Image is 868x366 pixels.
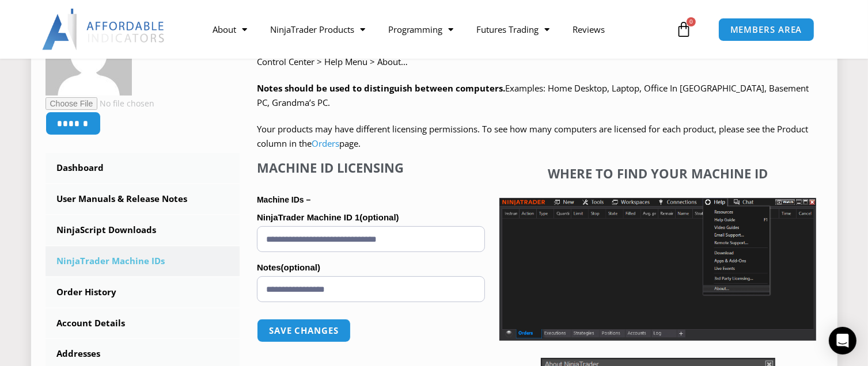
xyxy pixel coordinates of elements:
[257,82,505,94] strong: Notes should be used to distinguish between computers.
[257,195,310,204] strong: Machine IDs –
[257,209,485,226] label: NinjaTrader Machine ID 1
[562,16,617,43] a: Reviews
[730,25,802,34] span: MEMBERS AREA
[257,160,485,175] h4: Machine ID Licensing
[281,262,320,272] span: (optional)
[46,215,240,245] a: NinjaScript Downloads
[499,166,816,181] h4: Where to find your Machine ID
[46,308,240,338] a: Account Details
[312,138,339,149] a: Orders
[465,16,562,43] a: Futures Trading
[257,123,808,150] span: Your products may have different licensing permissions. To see how many computers are licensed fo...
[46,184,240,214] a: User Manuals & Release Notes
[201,16,259,43] a: About
[359,212,399,222] span: (optional)
[259,16,377,43] a: NinjaTrader Products
[718,18,814,41] a: MEMBERS AREA
[687,17,696,26] span: 0
[377,16,465,43] a: Programming
[499,198,816,341] img: Screenshot 2025-01-17 1155544 | Affordable Indicators – NinjaTrader
[658,13,709,46] a: 0
[257,319,351,342] button: Save changes
[829,327,856,354] div: Open Intercom Messenger
[257,82,809,109] span: Examples: Home Desktop, Laptop, Office In [GEOGRAPHIC_DATA], Basement PC, Grandma’s PC.
[257,259,485,276] label: Notes
[46,153,240,183] a: Dashboard
[46,277,240,307] a: Order History
[42,9,166,50] img: LogoAI | Affordable Indicators – NinjaTrader
[46,246,240,276] a: NinjaTrader Machine IDs
[201,16,673,43] nav: Menu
